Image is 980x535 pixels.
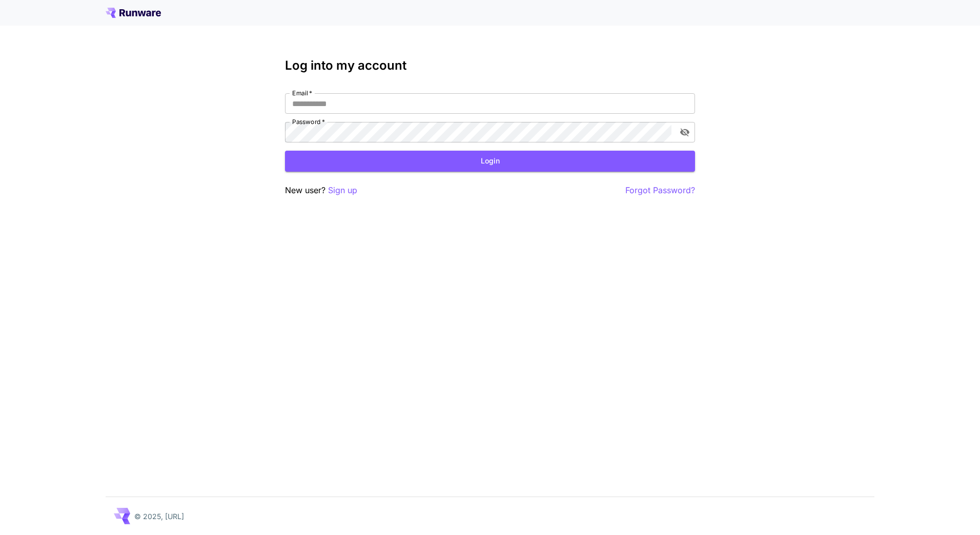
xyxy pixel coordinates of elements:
[328,184,357,197] button: Sign up
[285,58,695,73] h3: Log into my account
[292,89,312,97] label: Email
[285,151,695,172] button: Login
[285,184,357,197] p: New user?
[134,511,184,522] p: © 2025, [URL]
[676,123,694,141] button: toggle password visibility
[292,117,325,126] label: Password
[625,184,695,197] button: Forgot Password?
